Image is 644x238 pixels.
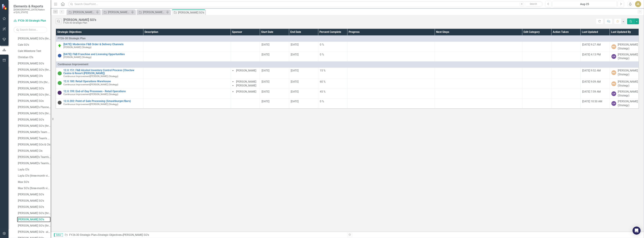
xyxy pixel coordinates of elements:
div: LH [611,91,616,96]
span: [DATE] [291,80,299,83]
span: Continuous Improvement [63,83,90,86]
div: Max SO's [18,181,51,184]
img: ClearPoint Strategy [2,4,8,10]
a: 12.0.202: Point of Sale Processing (Smashburger/Bars) [63,100,142,103]
a: Layla CI's (three-month view) [17,173,51,178]
td: Double-Click to Edit [231,52,260,62]
td: Double-Click to Edit [318,68,347,79]
img: Not Started [58,54,62,58]
td: Double-Click to Edit [435,42,522,52]
td: Double-Click to Edit [435,68,522,79]
div: [PERSON_NAME] SO's [123,233,149,236]
div: [PERSON_NAME] SO's [18,199,51,202]
a: 12.0.180: Retail Operations Warehouse [63,80,142,83]
div: [PERSON_NAME] SO's [178,10,205,15]
div: JL [635,1,641,7]
div: [PERSON_NAME] SO's (three-month view) [18,37,51,40]
td: Double-Click to Edit [318,89,347,99]
img: CI In Progress [58,91,62,95]
div: [PERSON_NAME]'s Planned Capital [18,106,51,109]
a: [PERSON_NAME] SOs & CIs [17,142,51,147]
td: Double-Click to Edit [289,52,318,62]
div: [PERSON_NAME] SOs & CIs [18,143,51,146]
a: [PERSON_NAME] Team's SOs [17,136,51,141]
div: [PERSON_NAME] SO's [18,118,51,121]
a: [PERSON_NAME] SO's [17,61,51,66]
a: [PERSON_NAME] CI's (three-month view) [17,80,51,85]
a: 12.0.151: F&B Alcohol Inventory Control Process (Choctaw Casino & Resort-[PERSON_NAME]) [63,69,142,75]
a: [PERSON_NAME] SO's - all items [17,229,51,235]
td: Double-Click to Edit [143,79,231,89]
a: [PERSON_NAME] SO's [17,217,51,222]
a: Layla CI's [17,167,51,172]
td: Double-Click to Edit [347,42,435,52]
td: Double-Click to Edit [347,68,435,79]
img: CI Action Plan Approved/In Progress [58,71,62,75]
td: Double-Click to Edit [260,79,289,89]
td: Double-Click to Edit [143,89,231,99]
a: [PERSON_NAME] SO's [17,117,51,122]
span: [PERSON_NAME] [236,90,256,93]
td: Double-Click to Edit [143,52,231,62]
span: Continuous Improvement [63,103,90,106]
td: Double-Click to Edit [231,68,260,79]
div: 45 % [320,90,346,94]
a: [PERSON_NAME] SO's [17,86,51,91]
td: Double-Click to Edit [318,99,347,109]
span: [PERSON_NAME] [236,80,256,83]
td: Double-Click to Edit [522,89,551,99]
span: [DATE] [291,43,299,46]
a: [PERSON_NAME] SO's [17,192,51,197]
div: [PERSON_NAME] (Strategy) [618,90,638,98]
div: [PERSON_NAME] (Strategy) [618,43,638,51]
td: Double-Click to Edit [143,42,231,52]
a: [PERSON_NAME]'s Planned Capital [137,10,165,14]
td: Double-Click to Edit [289,42,318,52]
td: Double-Click to Edit [260,68,289,79]
img: CI Upcoming [58,101,62,105]
div: FY26-30 Strategic Plan [63,22,96,24]
span: [DATE] [262,69,270,72]
div: [PERSON_NAME] SO's [63,18,96,22]
td: Double-Click to Edit [435,99,522,109]
div: MG [611,81,616,86]
span: | [90,93,90,96]
img: CI Action Plan Approved/In Progress [58,81,62,85]
small: [PERSON_NAME] (Strategy) [63,75,118,78]
div: Cale Milestone Test [18,50,51,53]
td: Double-Click to Edit [435,89,522,99]
small: [DEMOGRAPHIC_DATA] Nation of [US_STATE] [13,8,47,14]
div: [PERSON_NAME]'s Team's SOs FY26-Y31 (Copy) [18,162,51,165]
div: [DATE] 9:27 AM [582,43,608,47]
a: Max SO's (three-month view) [17,186,51,191]
td: Double-Click to Edit [551,99,580,109]
div: [PERSON_NAME]'s Planned Capital [143,10,165,14]
a: [PERSON_NAME] SO's (three-month view) [17,36,51,41]
div: [PERSON_NAME] Team's SOs [18,137,51,140]
a: Cale Milestone Test [17,48,51,54]
span: | [90,83,90,86]
div: [PERSON_NAME] SO's (three-month view) [18,112,51,115]
td: Double-Click to Edit [260,99,289,109]
a: [DATE]: Modernize F&B Order & Delivery Channels [63,43,142,46]
div: [PERSON_NAME] SOs [18,99,51,102]
td: Double-Click to Edit Right Click for Context Menu [56,79,143,89]
td: Double-Click to Edit [231,89,260,99]
a: [PERSON_NAME]'s Team SO's [17,129,51,135]
div: [PERSON_NAME] SO's (three-month view) [18,124,51,127]
td: Double-Click to Edit [522,99,551,109]
a: FY26-30 Strategic Plan [69,233,97,236]
span: [DATE] [262,80,270,83]
span: [DATE] [262,90,270,93]
div: [PERSON_NAME] SO's [18,87,51,90]
div: Aug-25 [554,2,616,6]
td: Double-Click to Edit [522,42,551,52]
td: Double-Click to Edit [347,99,435,109]
a: [PERSON_NAME] SO's [17,198,51,203]
span: [DATE] [291,100,299,103]
span: [PERSON_NAME] [236,69,256,72]
a: Christian CI's [17,55,51,60]
span: Elements & Reports [13,4,47,8]
small: [PERSON_NAME] (Strategy) [63,56,91,58]
a: [PERSON_NAME]'s Team's SOs FY26-Y31 (Copy) [17,161,51,166]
